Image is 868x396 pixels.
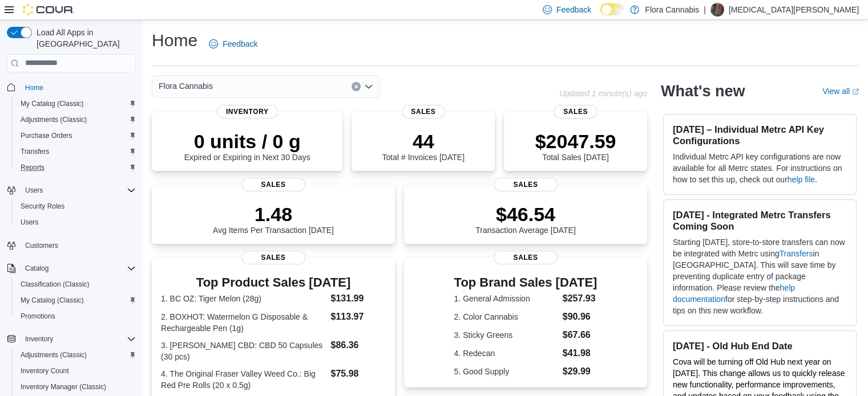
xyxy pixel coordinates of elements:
[16,293,88,307] a: My Catalog (Classic)
[16,129,136,142] span: Purchase Orders
[25,83,43,92] span: Home
[330,338,385,352] dd: $86.36
[241,251,305,264] span: Sales
[559,89,647,98] p: Updated 1 minute(s) ago
[494,251,558,264] span: Sales
[402,105,445,119] span: Sales
[25,334,53,344] span: Inventory
[11,363,140,379] button: Inventory Count
[563,346,597,360] dd: $41.98
[213,203,334,226] p: 1.48
[21,202,64,211] span: Security Roles
[11,379,140,395] button: Inventory Manager (Classic)
[11,276,140,292] button: Classification (Classic)
[25,264,49,273] span: Catalog
[16,113,91,126] a: Adjustments (Classic)
[11,128,140,144] button: Purchase Orders
[21,312,55,321] span: Promotions
[2,331,140,347] button: Inventory
[21,99,84,108] span: My Catalog (Classic)
[21,80,136,95] span: Home
[729,3,859,17] p: [MEDICAL_DATA][PERSON_NAME]
[330,367,385,381] dd: $75.98
[673,236,847,316] p: Starting [DATE], store-to-store transfers can now be integrated with Metrc using in [GEOGRAPHIC_D...
[563,365,597,378] dd: $29.99
[330,292,385,305] dd: $131.99
[25,241,58,250] span: Customers
[704,3,706,17] p: |
[673,340,847,352] h3: [DATE] - Old Hub End Date
[11,292,140,308] button: My Catalog (Classic)
[16,215,136,229] span: Users
[16,145,136,158] span: Transfers
[454,311,558,322] dt: 2. Color Cannabis
[21,262,53,275] button: Catalog
[184,130,310,162] div: Expired or Expiring in Next 30 Days
[152,29,197,52] h1: Home
[213,203,334,235] div: Avg Items Per Transaction [DATE]
[21,350,87,360] span: Adjustments (Classic)
[161,368,326,391] dt: 4. The Original Fraser Valley Weed Co.: Big Red Pre Rolls (20 x 0.5g)
[21,382,106,391] span: Inventory Manager (Classic)
[535,130,616,162] div: Total Sales [DATE]
[21,296,84,305] span: My Catalog (Classic)
[11,214,140,230] button: Users
[204,32,262,55] a: Feedback
[563,310,597,324] dd: $90.96
[563,328,597,342] dd: $67.66
[21,332,136,346] span: Inventory
[454,329,558,341] dt: 3. Sticky Greens
[21,218,38,227] span: Users
[161,311,326,334] dt: 2. BOXHOT: Watermelon G Disposable & Rechargeable Pen (1g)
[2,79,140,96] button: Home
[673,151,847,185] p: Individual Metrc API key configurations are now available for all Metrc states. For instructions ...
[16,161,136,174] span: Reports
[2,182,140,198] button: Users
[16,309,60,323] a: Promotions
[16,113,136,126] span: Adjustments (Classic)
[11,160,140,175] button: Reports
[11,198,140,214] button: Security Roles
[217,105,278,119] span: Inventory
[23,4,74,15] img: Cova
[161,276,386,289] h3: Top Product Sales [DATE]
[11,96,140,112] button: My Catalog (Classic)
[21,81,48,95] a: Home
[21,163,45,172] span: Reports
[673,124,847,146] h3: [DATE] – Individual Metrc API Key Configurations
[16,380,111,394] a: Inventory Manager (Classic)
[2,237,140,254] button: Customers
[161,340,326,362] dt: 3. [PERSON_NAME] CBD: CBD 50 Capsules (30 pcs)
[454,366,558,377] dt: 5. Good Supply
[21,131,72,140] span: Purchase Orders
[11,347,140,363] button: Adjustments (Classic)
[563,292,597,305] dd: $257.93
[16,277,94,291] a: Classification (Classic)
[16,293,136,307] span: My Catalog (Classic)
[21,115,87,124] span: Adjustments (Classic)
[159,79,213,93] span: Flora Cannabis
[710,3,724,17] div: Nikita Coles
[364,82,373,91] button: Open list of options
[454,276,597,289] h3: Top Brand Sales [DATE]
[16,215,43,229] a: Users
[2,260,140,276] button: Catalog
[21,239,63,252] a: Customers
[382,130,464,153] p: 44
[600,3,624,15] input: Dark Mode
[822,87,859,96] a: View allExternal link
[21,147,49,156] span: Transfers
[494,178,558,191] span: Sales
[454,293,558,304] dt: 1. General Admission
[454,348,558,359] dt: 4. Redecan
[475,203,576,226] p: $46.54
[382,130,464,162] div: Total # Invoices [DATE]
[25,186,43,195] span: Users
[241,178,305,191] span: Sales
[223,38,257,50] span: Feedback
[184,130,310,153] p: 0 units / 0 g
[673,283,795,304] a: help documentation
[556,4,591,15] span: Feedback
[780,249,813,258] a: Transfers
